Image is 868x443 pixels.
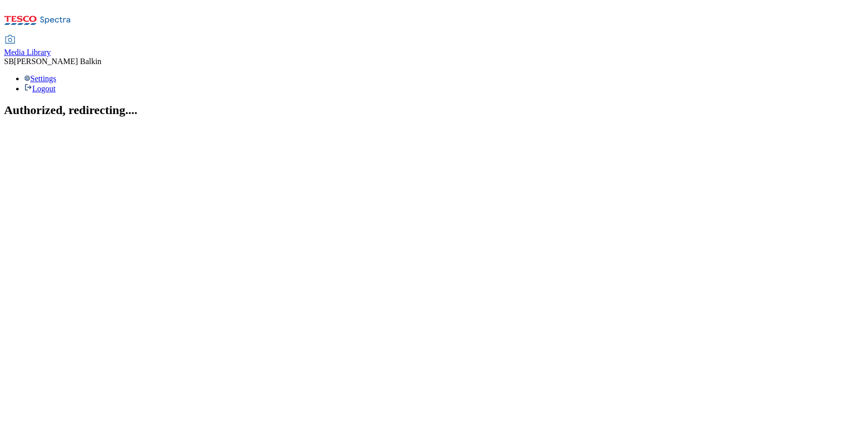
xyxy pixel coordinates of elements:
[4,48,51,57] span: Media Library
[4,36,51,57] a: Media Library
[24,84,55,93] a: Logout
[4,103,864,117] h2: Authorized, redirecting....
[14,57,102,66] span: [PERSON_NAME] Balkin
[4,57,14,66] span: SB
[24,74,56,83] a: Settings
